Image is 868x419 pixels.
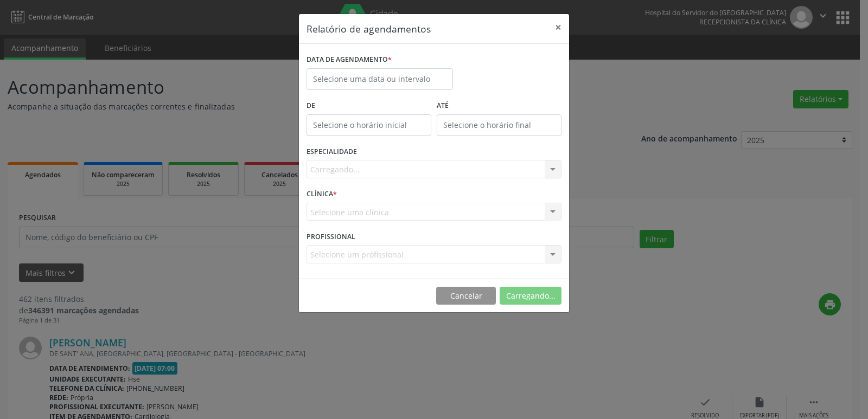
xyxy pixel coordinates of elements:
[307,51,392,68] label: DATA DE AGENDAMENTO
[307,68,453,90] input: Selecione uma data ou intervalo
[307,98,431,114] label: De
[547,14,569,41] button: Close
[307,22,431,36] h5: Relatório de agendamentos
[500,287,561,305] button: Carregando...
[436,287,496,305] button: Cancelar
[307,114,431,136] input: Selecione o horário inicial
[437,114,561,136] input: Selecione o horário final
[307,228,355,245] label: PROFISSIONAL
[437,98,561,114] label: ATÉ
[307,186,337,203] label: CLÍNICA
[307,144,357,160] label: ESPECIALIDADE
